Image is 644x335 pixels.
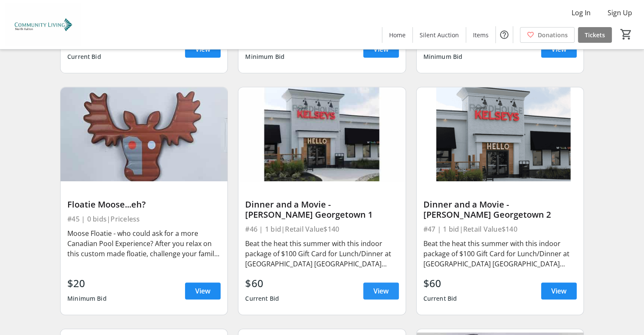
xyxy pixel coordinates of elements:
[5,3,80,46] img: Community Living North Halton's Logo
[608,8,632,18] span: Sign Up
[466,27,495,43] a: Items
[541,41,577,58] a: View
[538,30,568,39] span: Donations
[473,30,489,39] span: Items
[245,276,279,291] div: $60
[417,87,583,181] img: Dinner and a Movie - Kelseys Georgetown 2
[496,26,513,43] button: Help
[67,213,221,225] div: #45 | 0 bids | Priceless
[423,199,577,220] div: Dinner and a Movie - [PERSON_NAME] Georgetown 2
[185,282,221,299] a: View
[245,223,398,235] div: #46 | 1 bid | Retail Value $140
[565,6,597,19] button: Log In
[601,6,639,19] button: Sign Up
[67,49,101,64] div: Current Bid
[389,30,406,39] span: Home
[245,291,279,306] div: Current Bid
[423,291,457,306] div: Current Bid
[572,8,591,18] span: Log In
[423,238,577,269] div: Beat the heat this summer with this indoor package of $100 Gift Card for Lunch/Dinner at [GEOGRAP...
[520,27,575,43] a: Donations
[423,49,463,64] div: Minimum Bid
[551,286,567,296] span: View
[413,27,466,43] a: Silent Auction
[423,223,577,235] div: #47 | 1 bid | Retail Value $140
[67,276,107,291] div: $20
[238,87,405,181] img: Dinner and a Movie - Kelseys Georgetown 1
[67,291,107,306] div: Minimum Bid
[382,27,412,43] a: Home
[185,41,221,58] a: View
[420,30,459,39] span: Silent Auction
[61,87,227,181] img: Floatie Moose...eh?
[423,276,457,291] div: $60
[245,199,398,220] div: Dinner and a Movie - [PERSON_NAME] Georgetown 1
[245,49,285,64] div: Minimum Bid
[541,282,577,299] a: View
[363,282,399,299] a: View
[67,228,221,259] div: Moose Floatie - who could ask for a more Canadian Pool Experience? After you relax on this custom...
[373,286,389,296] span: View
[578,27,612,43] a: Tickets
[363,41,399,58] a: View
[195,286,210,296] span: View
[67,199,221,210] div: Floatie Moose...eh?
[619,27,634,42] button: Cart
[585,30,605,39] span: Tickets
[245,238,398,269] div: Beat the heat this summer with this indoor package of $100 Gift Card for Lunch/Dinner at [GEOGRAP...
